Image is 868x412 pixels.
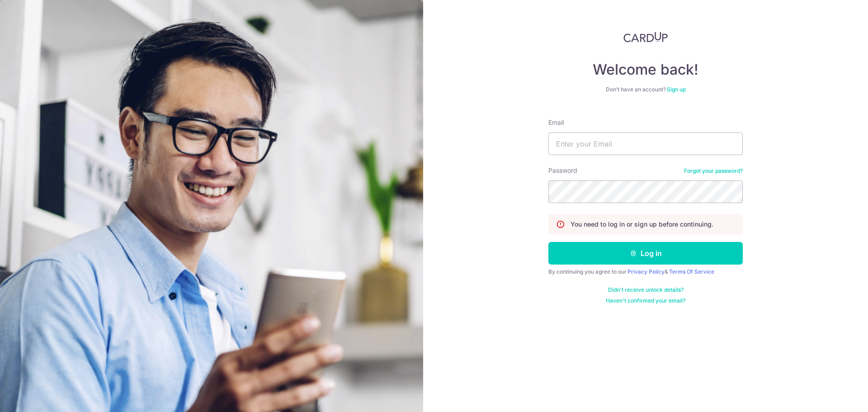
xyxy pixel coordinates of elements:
a: Forgot your password? [684,167,743,175]
a: Terms Of Service [669,268,714,275]
p: You need to log in or sign up before continuing. [571,220,713,229]
a: Didn't receive unlock details? [608,286,684,294]
a: Privacy Policy [627,268,665,275]
div: Don’t have an account? [548,86,743,93]
a: Haven't confirmed your email? [606,297,685,304]
div: By continuing you agree to our & [548,268,743,275]
label: Email [548,118,564,127]
h4: Welcome back! [548,61,743,79]
label: Password [548,166,577,175]
img: CardUp Logo [623,32,668,43]
a: Sign up [667,86,686,93]
input: Enter your Email [548,133,743,155]
button: Log in [548,242,743,265]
